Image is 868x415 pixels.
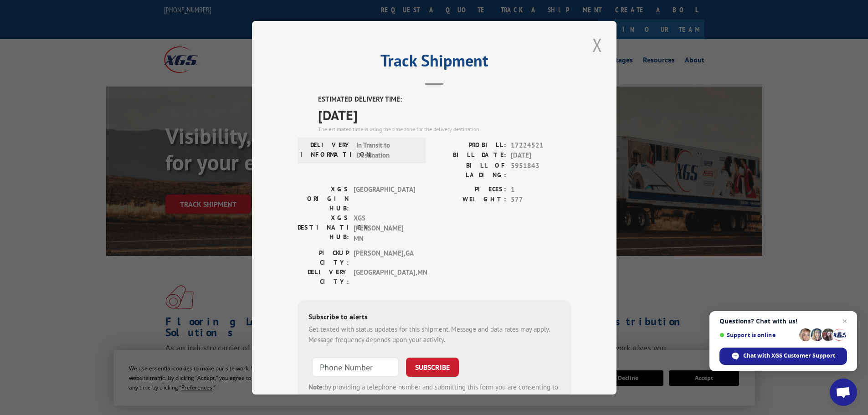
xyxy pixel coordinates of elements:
button: SUBSCRIBE [406,358,459,377]
div: by providing a telephone number and submitting this form you are consenting to be contacted by SM... [308,382,560,413]
label: BILL OF LADING: [434,160,506,179]
span: Support is online [719,332,796,338]
span: 1 [511,184,571,195]
label: DELIVERY CITY: [298,267,349,287]
label: XGS ORIGIN HUB: [298,184,349,213]
span: 577 [511,195,571,205]
div: Subscribe to alerts [308,311,560,324]
label: DELIVERY INFORMATION: [300,140,352,160]
span: In Transit to Destination [356,140,418,160]
span: [GEOGRAPHIC_DATA] , MN [354,267,415,287]
span: Chat with XGS Customer Support [743,352,835,360]
a: Open chat [830,379,857,406]
button: Close modal [590,32,605,57]
label: PIECES: [434,184,506,195]
input: Phone Number [312,358,399,377]
span: Questions? Chat with us! [719,318,847,325]
label: ESTIMATED DELIVERY TIME: [318,94,571,105]
span: Chat with XGS Customer Support [719,348,847,365]
span: [GEOGRAPHIC_DATA] [354,184,415,213]
h2: Track Shipment [298,54,571,72]
label: PROBILL: [434,140,506,150]
span: XGS [PERSON_NAME] MN [354,213,415,244]
span: 17224521 [511,140,571,150]
div: Get texted with status updates for this shipment. Message and data rates may apply. Message frequ... [308,324,560,345]
label: PICKUP CITY: [298,248,349,267]
span: [DATE] [318,104,571,125]
span: 5951843 [511,160,571,179]
label: WEIGHT: [434,195,506,205]
span: [DATE] [511,150,571,161]
label: XGS DESTINATION HUB: [298,213,349,244]
span: [PERSON_NAME] , GA [354,248,415,267]
label: BILL DATE: [434,150,506,161]
div: The estimated time is using the time zone for the delivery destination. [318,125,571,133]
strong: Note: [308,383,324,391]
